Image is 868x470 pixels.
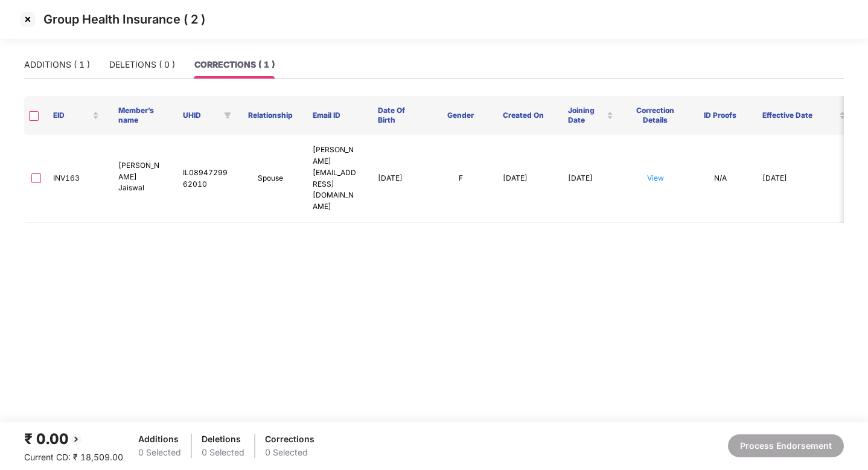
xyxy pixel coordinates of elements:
[194,58,275,71] div: CORRECTIONS ( 1 )
[623,96,688,135] th: Correction Details
[238,96,304,135] th: Relationship
[688,96,753,135] th: ID Proofs
[303,135,368,223] td: [PERSON_NAME][EMAIL_ADDRESS][DOMAIN_NAME]
[53,111,90,120] span: EID
[429,96,494,135] th: Gender
[647,173,664,182] a: View
[43,12,205,27] p: Group Health Insurance ( 2 )
[109,58,175,71] div: DELETIONS ( 0 )
[762,111,837,120] span: Effective Date
[24,428,123,451] div: ₹ 0.00
[568,106,605,125] span: Joining Date
[753,135,855,223] td: [DATE]
[224,112,231,119] span: filter
[265,446,314,459] div: 0 Selected
[368,96,429,135] th: Date Of Birth
[183,111,219,120] span: UHID
[118,160,164,195] p: [PERSON_NAME] Jaiswal
[303,96,368,135] th: Email ID
[202,446,244,459] div: 0 Selected
[69,432,83,446] img: svg+xml;base64,PHN2ZyBpZD0iQmFjay0yMHgyMCIgeG1sbnM9Imh0dHA6Ly93d3cudzMub3JnLzIwMDAvc3ZnIiB3aWR0aD...
[493,135,558,223] td: [DATE]
[24,452,123,462] span: Current CD: ₹ 18,509.00
[368,135,429,223] td: [DATE]
[753,96,855,135] th: Effective Date
[138,433,181,446] div: Additions
[222,108,234,123] span: filter
[558,135,624,223] td: [DATE]
[202,433,244,446] div: Deletions
[265,433,314,446] div: Corrections
[688,135,753,223] td: N/A
[43,135,109,223] td: INV163
[24,58,90,71] div: ADDITIONS ( 1 )
[728,434,844,457] button: Process Endorsement
[109,96,174,135] th: Member’s name
[493,96,558,135] th: Created On
[18,10,37,29] img: svg+xml;base64,PHN2ZyBpZD0iQ3Jvc3MtMzJ4MzIiIHhtbG5zPSJodHRwOi8vd3d3LnczLm9yZy8yMDAwL3N2ZyIgd2lkdG...
[138,446,181,459] div: 0 Selected
[173,135,238,223] td: IL0894729962010
[558,96,624,135] th: Joining Date
[429,135,494,223] td: F
[43,96,109,135] th: EID
[238,135,304,223] td: Spouse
